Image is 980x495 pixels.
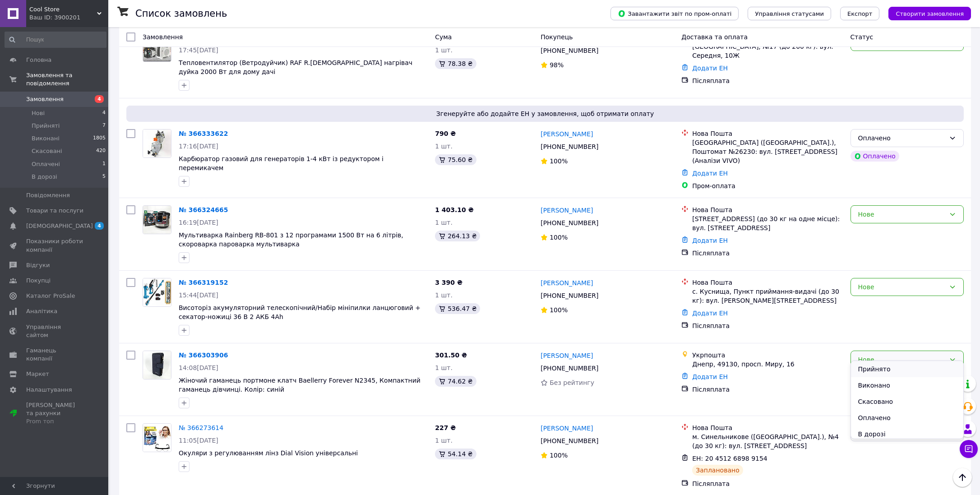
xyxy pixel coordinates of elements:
[692,373,728,380] a: Додати ЕН
[435,352,467,359] span: 301.50 ₴
[95,222,104,230] span: 4
[550,61,564,69] span: 98%
[135,8,227,19] h1: Список замовлень
[26,71,108,88] span: Замовлення та повідомлення
[435,437,453,444] span: 1 шт.
[96,147,106,155] span: 420
[435,376,476,387] div: 74.62 ₴
[26,417,83,426] div: Prom топ
[692,170,728,177] a: Додати ЕН
[550,452,568,459] span: 100%
[692,287,843,305] div: с. Куснища, Пункт приймання-видачі (до 30 кг): вул. [PERSON_NAME][STREET_ADDRESS]
[179,219,218,226] span: 16:19[DATE]
[851,151,899,162] div: Оплачено
[179,143,218,150] span: 17:16[DATE]
[130,109,960,118] span: Згенеруйте або додайте ЕН у замовлення, щоб отримати оплату
[692,479,843,488] div: Післяплата
[179,304,421,320] a: Висоторіз акумуляторний телескопічний/Набір мініпилки ланцюговий + секатор-ножиці 36 В 2 АКБ 4Ah
[102,109,106,117] span: 4
[858,133,945,143] div: Оплачено
[541,33,573,41] span: Покупець
[692,205,843,214] div: Нова Пошта
[692,76,843,85] div: Післяплата
[143,33,171,61] img: Фото товару
[692,432,843,450] div: м. Синельникове ([GEOGRAPHIC_DATA].), №4 (до 30 кг): вул. [STREET_ADDRESS]
[755,10,824,17] span: Управління статусами
[435,154,476,165] div: 75.60 ₴
[143,351,171,379] img: Фото товару
[435,219,453,226] span: 1 шт.
[539,435,600,447] div: [PHONE_NUMBER]
[143,130,171,157] img: Фото товару
[435,424,456,431] span: 227 ₴
[692,278,843,287] div: Нова Пошта
[851,361,963,377] li: Прийнято
[143,423,171,452] a: Фото товару
[26,386,72,394] span: Налаштування
[179,352,228,359] a: № 366303906
[435,231,480,241] div: 264.13 ₴
[5,32,106,48] input: Пошук
[692,214,843,232] div: [STREET_ADDRESS] (до 30 кг на одне місце): вул. [STREET_ADDRESS]
[26,323,83,339] span: Управління сайтом
[541,424,593,433] a: [PERSON_NAME]
[435,130,456,137] span: 790 ₴
[143,206,171,234] img: Фото товару
[179,364,218,371] span: 14:08[DATE]
[26,401,83,426] span: [PERSON_NAME] та рахунки
[102,122,106,130] span: 7
[858,355,945,365] div: Нове
[692,181,843,190] div: Пром-оплата
[435,364,453,371] span: 1 шт.
[26,261,50,269] span: Відгуки
[26,370,49,378] span: Маркет
[435,33,452,41] span: Cума
[692,465,743,476] div: Заплановано
[851,393,963,410] li: Скасовано
[32,173,57,181] span: В дорозі
[179,59,412,75] a: Тепловентилятор (Ветродуйчик) RAF R.[DEMOGRAPHIC_DATA] нагрівач дуйка 2000 Вт для дому дачі
[840,7,880,20] button: Експорт
[179,279,228,286] a: № 366319152
[179,46,218,54] span: 17:45[DATE]
[550,306,568,314] span: 100%
[539,217,600,229] div: [PHONE_NUMBER]
[143,33,171,62] a: Фото товару
[692,129,843,138] div: Нова Пошта
[858,282,945,292] div: Нове
[26,237,83,254] span: Показники роботи компанії
[888,7,971,20] button: Створити замовлення
[692,385,843,394] div: Післяплата
[851,426,963,442] li: В дорозі
[610,7,739,20] button: Завантажити звіт по пром-оплаті
[435,449,476,459] div: 54.14 ₴
[179,377,421,393] a: Жіночий гаманець портмоне клатч Baellerry Forever N2345, Компактний гаманець дівчинці. Колір: синій
[692,138,843,165] div: [GEOGRAPHIC_DATA] ([GEOGRAPHIC_DATA].), Поштомат №26230: вул. [STREET_ADDRESS] (Аналізи VIVO)
[26,222,93,230] span: [DEMOGRAPHIC_DATA]
[435,279,462,286] span: 3 390 ₴
[435,291,453,299] span: 1 шт.
[851,410,963,426] li: Оплачено
[26,307,57,315] span: Аналітика
[32,147,62,155] span: Скасовані
[435,206,474,213] span: 1 403.10 ₴
[960,440,978,458] button: Чат з покупцем
[93,134,106,143] span: 1805
[539,44,600,57] div: [PHONE_NUMBER]
[179,449,358,457] span: Окуляри з регулюванням лінз Dial Vision універсальні
[179,291,218,299] span: 15:44[DATE]
[143,424,171,452] img: Фото товару
[435,303,480,314] div: 536.47 ₴
[692,42,843,60] div: [GEOGRAPHIC_DATA], №17 (до 200 кг): вул. Середня, 10Ж
[143,278,171,307] a: Фото товару
[541,351,593,360] a: [PERSON_NAME]
[95,95,104,103] span: 4
[692,351,843,360] div: Укрпошта
[179,437,218,444] span: 11:05[DATE]
[143,33,183,41] span: Замовлення
[179,155,384,171] a: Карбюратор газовий для генераторів 1-4 кВт із редуктором і перемикачем
[179,231,403,248] a: Мультиварка Rainberg RB-801 з 12 програмами 1500 Вт на 6 літрів, скороварка пароварка мультиварка
[539,289,600,302] div: [PHONE_NUMBER]
[692,237,728,244] a: Додати ЕН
